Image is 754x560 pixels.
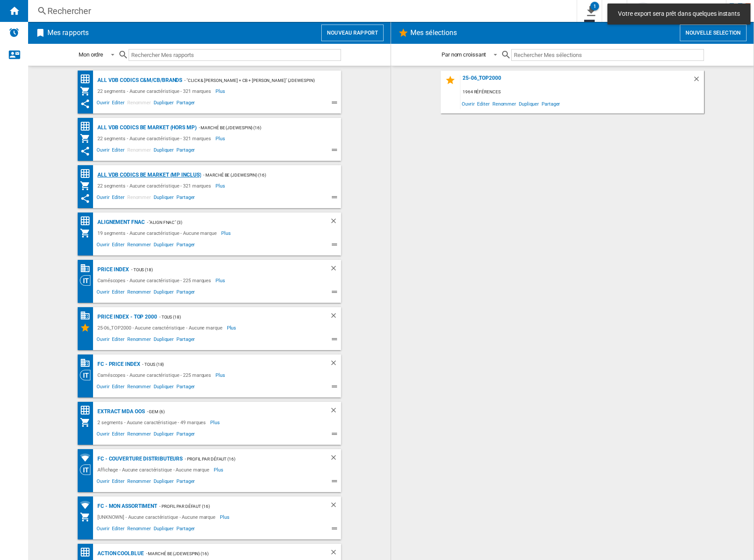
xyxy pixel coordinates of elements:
[460,87,704,98] div: 1964 références
[615,10,743,18] span: Votre export sera prêt dans quelques instants
[175,146,196,156] span: Partager
[95,99,111,109] span: Ouvrir
[680,25,747,41] button: Nouvelle selection
[126,383,152,393] span: Renommer
[693,75,704,87] div: Supprimer
[80,512,95,522] div: Mon assortiment
[95,383,111,393] span: Ouvrir
[95,228,221,238] div: 19 segments - Aucune caractéristique - Aucune marque
[175,288,196,298] span: Partager
[80,275,95,286] div: Vision Catégorie
[227,323,238,333] span: Plus
[111,288,126,298] span: Editer
[540,98,561,110] span: Partager
[126,288,152,298] span: Renommer
[80,74,95,85] div: Matrice des prix
[126,146,152,156] span: Renommer
[95,417,210,428] div: 2 segments - Aucune caractéristique - 49 marques
[152,335,175,346] span: Dupliquer
[80,547,95,558] div: Matrice des prix
[183,454,312,464] div: - Profil par défaut (16)
[157,501,312,512] div: - Profil par défaut (16)
[220,512,231,522] span: Plus
[95,122,197,133] div: ALL VDB CODICS BE MARKET (hors MP)
[152,477,175,488] span: Dupliquer
[182,75,323,86] div: - "Click & [PERSON_NAME] + CB + [PERSON_NAME]" (jdewespin) (11)
[95,454,183,464] div: FC - Couverture distributeurs
[80,500,95,510] div: Couverture des distributeurs
[175,430,196,440] span: Partager
[175,335,196,346] span: Partager
[409,25,459,41] h2: Mes sélections
[215,370,226,380] span: Plus
[111,146,126,156] span: Editer
[215,181,226,191] span: Plus
[95,217,145,228] div: Alignement Fnac
[330,406,341,417] div: Supprimer
[111,383,126,393] span: Editer
[79,51,103,58] div: Mon ordre
[201,170,323,181] div: - Marché BE (jdewespin) (16)
[144,548,312,559] div: - Marché BE (jdewespin) (16)
[126,525,152,535] span: Renommer
[152,99,175,109] span: Dupliquer
[95,430,111,440] span: Ouvrir
[460,75,693,87] div: 25-06_TOP2000
[175,193,196,204] span: Partager
[129,49,341,61] input: Rechercher Mes rapports
[175,383,196,393] span: Partager
[214,464,225,475] span: Plus
[95,86,215,96] div: 22 segments - Aucune caractéristique - 321 marques
[95,146,111,156] span: Ouvrir
[126,430,152,440] span: Renommer
[126,193,152,204] span: Renommer
[175,525,196,535] span: Partager
[175,477,196,488] span: Partager
[152,383,175,393] span: Dupliquer
[80,181,95,191] div: Mon assortiment
[126,477,152,488] span: Renommer
[111,193,126,204] span: Editer
[330,312,341,323] div: Supprimer
[95,193,111,204] span: Ouvrir
[111,430,126,440] span: Editer
[111,335,126,346] span: Editer
[80,323,95,333] div: Mes Sélections
[95,264,129,275] div: PRICE INDEX
[175,241,196,251] span: Partager
[590,2,599,11] div: 1
[80,99,90,109] ng-md-icon: Ce rapport a été partagé avec vous
[152,146,175,156] span: Dupliquer
[80,146,90,156] ng-md-icon: Ce rapport a été partagé avec vous
[95,359,140,370] div: FC - PRICE INDEX
[80,193,90,204] ng-md-icon: Ce rapport a été partagé avec vous
[145,406,312,417] div: - GEM (6)
[140,359,312,370] div: - TOUS (18)
[476,98,491,110] span: Editer
[95,464,214,475] div: Affichage - Aucune caractéristique - Aucune marque
[111,525,126,535] span: Editer
[95,525,111,535] span: Ouvrir
[95,477,111,488] span: Ouvrir
[9,27,19,38] img: alerts-logo.svg
[46,25,90,41] h2: Mes rapports
[95,133,215,144] div: 22 segments - Aucune caractéristique - 321 marques
[330,359,341,370] div: Supprimer
[330,217,341,228] div: Supprimer
[95,548,144,559] div: Action Coolblue
[197,122,323,133] div: - Marché BE (jdewespin) (16)
[330,548,341,559] div: Supprimer
[111,241,126,251] span: Editer
[321,25,384,41] button: Nouveau rapport
[80,228,95,238] div: Mon assortiment
[215,275,226,286] span: Plus
[126,241,152,251] span: Renommer
[152,241,175,251] span: Dupliquer
[460,98,476,110] span: Ouvrir
[330,501,341,512] div: Supprimer
[111,99,126,109] span: Editer
[442,51,486,58] div: Par nom croissant
[80,452,95,463] div: Couverture des distributeurs
[95,241,111,251] span: Ouvrir
[511,49,704,61] input: Rechercher Mes sélections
